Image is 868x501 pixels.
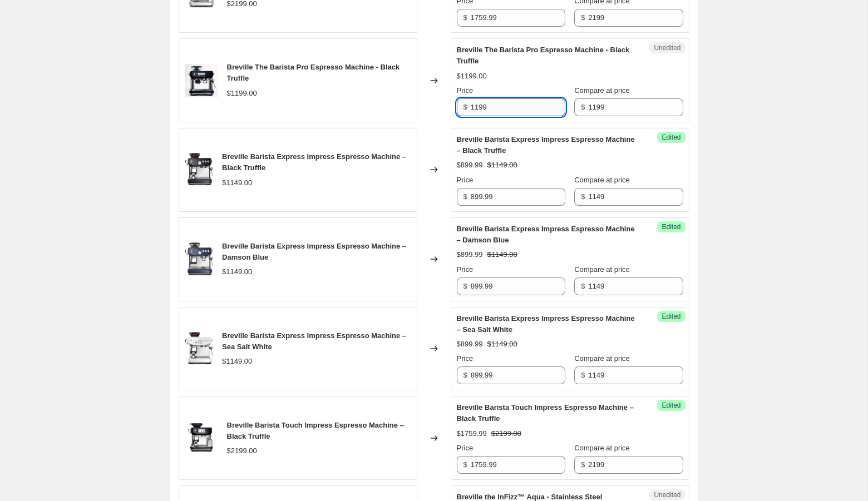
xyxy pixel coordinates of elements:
[581,13,585,22] span: $
[457,428,487,439] div: $1759.99
[581,192,585,201] span: $
[185,153,214,186] img: express_592x592_ef873862-3487-4d00-9da3-ce7e9b011cc1_80x.webp
[662,312,680,321] span: Edited
[463,103,467,111] span: $
[222,177,252,189] div: $1149.00
[222,356,252,367] div: $1149.00
[574,176,630,184] span: Compare at price
[487,160,517,171] strike: $1149.00
[463,282,467,290] span: $
[491,428,521,439] strike: $2199.00
[463,371,467,379] span: $
[581,371,585,379] span: $
[457,354,474,363] span: Price
[662,401,680,410] span: Edited
[222,331,406,351] span: Breville Barista Express Impress Espresso Machine – Sea Salt White
[457,176,474,184] span: Price
[457,46,630,65] span: Breville The Barista Pro Espresso Machine - Black Truffle
[581,460,585,469] span: $
[227,88,257,99] div: $1199.00
[185,242,214,276] img: 7147rQ2Yr0L__AC_SL1500_2000x2000_jpg_80x.webp
[457,403,634,423] span: Breville Barista Touch Impress Espresso Machine – Black Truffle
[457,265,474,274] span: Price
[222,266,252,277] div: $1149.00
[487,339,517,350] strike: $1149.00
[457,86,474,95] span: Price
[574,354,630,363] span: Compare at price
[457,339,483,350] div: $899.99
[185,421,218,455] img: breville-barista-touch-impress-black-truffle-espresso-machine_80x.jpg
[463,192,467,201] span: $
[457,493,603,501] span: Breville the InFizz™ Aqua - Stainless Steel
[222,152,406,172] span: Breville Barista Express Impress Espresso Machine – Black Truffle
[457,135,635,155] span: Breville Barista Express Impress Espresso Machine – Black Truffle
[662,133,680,142] span: Edited
[457,314,635,334] span: Breville Barista Express Impress Espresso Machine – Sea Salt White
[457,225,635,244] span: Breville Barista Express Impress Espresso Machine – Damson Blue
[654,490,680,499] span: Unedited
[574,86,630,95] span: Compare at price
[185,64,218,97] img: breville-barista-pro-black-truffle-espresso-machinebreville-679423_80x.jpg
[581,103,585,111] span: $
[457,444,474,452] span: Price
[654,43,680,52] span: Unedited
[185,332,214,365] img: express_2000x2000_952369aa-64fb-4e01-869b-d1d5838eddb6_80x.webp
[457,249,483,260] div: $899.99
[574,444,630,452] span: Compare at price
[227,63,400,82] span: Breville The Barista Pro Espresso Machine - Black Truffle
[487,249,517,260] strike: $1149.00
[227,421,404,440] span: Breville Barista Touch Impress Espresso Machine – Black Truffle
[463,460,467,469] span: $
[662,222,680,231] span: Edited
[581,282,585,290] span: $
[457,71,487,82] div: $1199.00
[574,265,630,274] span: Compare at price
[227,445,257,457] div: $2199.00
[457,160,483,171] div: $899.99
[463,13,467,22] span: $
[222,242,406,261] span: Breville Barista Express Impress Espresso Machine – Damson Blue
